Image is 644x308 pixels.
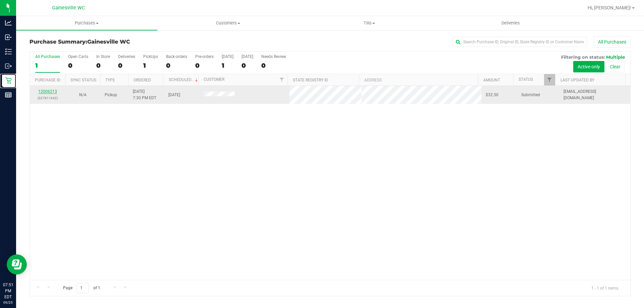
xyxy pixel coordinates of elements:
span: 1 - 1 of 1 items [586,283,624,293]
span: Gainesville WC [52,5,85,11]
div: 0 [118,62,135,69]
span: Hi, [PERSON_NAME]! [588,5,631,10]
div: 0 [166,62,187,69]
span: Pickup [105,92,117,98]
span: Customers [158,20,298,26]
div: Back-orders [166,54,187,59]
a: 12006213 [38,89,57,94]
a: Amount [483,78,500,82]
span: [DATE] [168,92,180,98]
div: 0 [261,62,286,69]
div: 0 [68,62,88,69]
h3: Purchase Summary: [30,39,230,45]
a: Status [519,77,533,82]
div: Deliveries [118,54,135,59]
a: Filter [276,74,287,85]
a: Ordered [133,78,151,82]
a: Sync Status [70,78,96,82]
div: [DATE] [222,54,233,59]
a: Filter [544,74,555,85]
input: Search Purchase ID, Original ID, State Registry ID or Customer Name... [453,37,587,47]
p: 09/25 [3,300,13,305]
span: Gainesville WC [87,39,130,45]
span: Page of 1 [57,283,106,293]
div: Needs Review [261,54,286,59]
button: N/A [79,92,87,98]
inline-svg: Retail [5,77,12,84]
button: Active only [573,61,604,72]
a: Customers [157,16,299,30]
p: (327811642) [34,95,61,101]
div: 1 [222,62,233,69]
a: Tills [299,16,440,30]
a: Type [105,78,115,82]
span: Submitted [521,92,540,98]
button: All Purchases [594,36,631,48]
button: Clear [605,61,625,72]
div: 0 [241,62,253,69]
span: Multiple [606,54,625,60]
th: Address [359,74,478,86]
a: Scheduled [169,77,199,82]
a: Purchase ID [35,78,60,82]
span: Not Applicable [79,93,87,97]
iframe: Resource center [7,254,27,274]
inline-svg: Reports [5,91,12,98]
div: Pre-orders [195,54,214,59]
p: 07:51 PM EDT [3,282,13,300]
div: In Store [96,54,110,59]
inline-svg: Outbound [5,63,12,69]
div: 1 [143,62,158,69]
a: Last Updated By [560,78,594,82]
span: [DATE] 7:30 PM EDT [133,88,156,101]
inline-svg: Inbound [5,34,12,41]
div: 0 [195,62,214,69]
a: Customer [204,77,224,82]
div: 1 [35,62,60,69]
div: All Purchases [35,54,60,59]
span: Filtering on status: [561,54,605,60]
div: PickUps [143,54,158,59]
inline-svg: Inventory [5,48,12,55]
a: State Registry ID [293,78,328,82]
span: [EMAIL_ADDRESS][DOMAIN_NAME] [563,88,626,101]
span: Deliveries [492,20,529,26]
span: Tills [299,20,439,26]
div: Open Carts [68,54,88,59]
span: Purchases [16,20,157,26]
span: $32.50 [486,92,498,98]
a: Deliveries [440,16,581,30]
input: 1 [77,283,89,293]
a: Purchases [16,16,157,30]
div: [DATE] [241,54,253,59]
inline-svg: Analytics [5,19,12,26]
div: 0 [96,62,110,69]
